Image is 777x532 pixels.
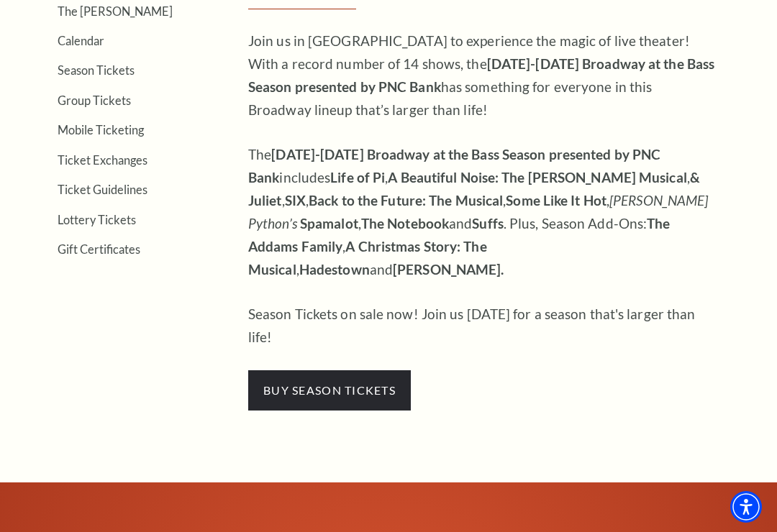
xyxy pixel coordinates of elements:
a: Calendar [58,34,104,47]
a: Ticket Guidelines [58,183,147,196]
a: The [PERSON_NAME] [58,4,173,18]
strong: The Addams Family [248,215,670,254]
strong: A Christmas Story: The Musical [248,238,487,278]
em: [PERSON_NAME] Python’s [248,192,708,231]
strong: Back to the Future: The Musical [309,192,503,208]
strong: [PERSON_NAME]. [393,261,504,278]
div: Accessibility Menu [730,491,762,523]
p: The includes , , , , , , , and . Plus, Season Add-Ons: , , and [248,143,716,281]
a: buy season tickets [248,381,411,398]
a: Lottery Tickets [58,213,136,226]
a: Group Tickets [58,93,131,107]
a: Mobile Ticketing [58,123,144,137]
strong: & Juliet [248,169,700,208]
strong: SIX [285,192,306,208]
strong: Life of Pi [330,169,385,185]
strong: [DATE]-[DATE] Broadway at the Bass Season presented by PNC Bank [248,146,660,185]
strong: Hadestown [299,261,370,278]
strong: A Beautiful Noise: The [PERSON_NAME] Musical [388,169,686,185]
strong: Spamalot [300,215,358,231]
strong: Suffs [472,215,504,231]
p: Season Tickets on sale now! Join us [DATE] for a season that's larger than life! [248,303,716,349]
strong: Some Like It Hot [506,192,606,208]
a: Gift Certificates [58,242,140,256]
a: Ticket Exchanges [58,153,147,167]
span: buy season tickets [248,370,411,411]
a: Season Tickets [58,63,135,77]
p: Join us in [GEOGRAPHIC_DATA] to experience the magic of live theater! With a record number of 14 ... [248,29,716,121]
strong: The Notebook [361,215,449,231]
strong: [DATE]-[DATE] Broadway at the Bass Season presented by PNC Bank [248,55,714,95]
